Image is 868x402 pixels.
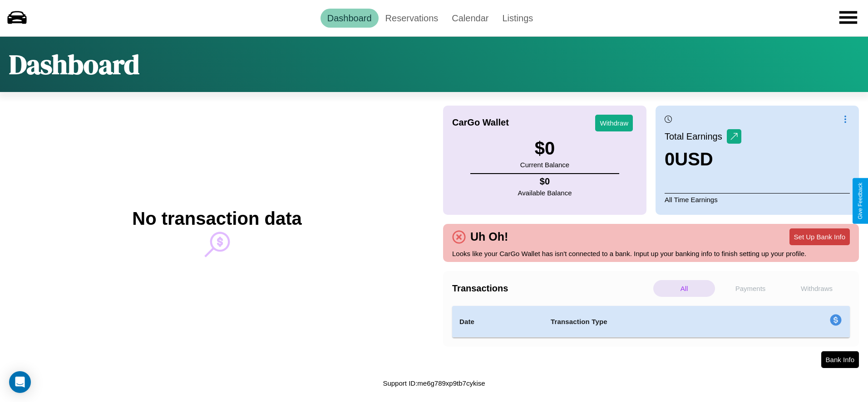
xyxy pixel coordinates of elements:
[379,9,445,28] a: Reservations
[321,9,379,28] a: Dashboard
[9,371,31,393] div: Open Intercom Messenger
[595,115,633,131] button: Withdraw
[452,306,850,338] table: simple table
[452,247,850,260] p: Looks like your CarGo Wallet has isn't connected to a bank. Input up your banking info to finish ...
[720,280,781,297] p: Payments
[452,283,651,294] h4: Transactions
[665,193,850,206] p: All Time Earnings
[789,228,850,245] button: Set Up Bank Info
[466,230,513,243] h4: Uh Oh!
[132,208,301,229] h2: No transaction data
[786,280,848,297] p: Withdraws
[452,117,509,128] h4: CarGo Wallet
[495,9,540,28] a: Listings
[518,176,572,187] h4: $ 0
[445,9,495,28] a: Calendar
[665,128,727,145] p: Total Earnings
[821,351,859,368] button: Bank Info
[459,316,536,327] h4: Date
[9,46,139,83] h1: Dashboard
[665,149,741,170] h3: 0 USD
[520,159,569,171] p: Current Balance
[518,187,572,199] p: Available Balance
[857,183,863,219] div: Give Feedback
[520,138,569,159] h3: $ 0
[653,280,715,297] p: All
[383,377,485,389] p: Support ID: me6g789xp9tb7cykise
[551,316,756,327] h4: Transaction Type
